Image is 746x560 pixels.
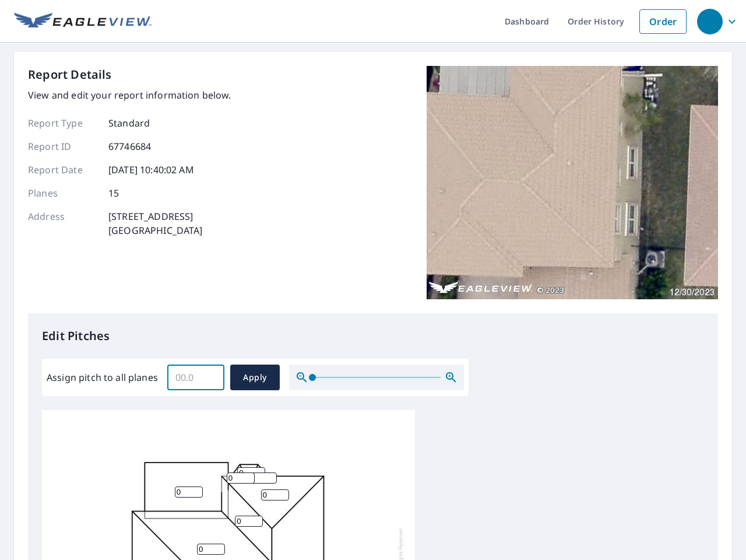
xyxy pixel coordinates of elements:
[28,186,98,200] p: Planes
[14,13,152,30] img: EV Logo
[639,9,687,34] a: Order
[108,139,151,153] p: 67746684
[42,327,704,345] p: Edit Pitches
[28,88,231,102] p: View and edit your report information below.
[28,139,98,153] p: Report ID
[108,186,119,200] p: 15
[28,66,112,83] p: Report Details
[427,66,718,299] img: Top image
[47,370,158,384] label: Assign pitch to all planes
[28,163,98,177] p: Report Date
[167,361,224,394] input: 00.0
[28,116,98,130] p: Report Type
[108,116,150,130] p: Standard
[240,370,270,385] span: Apply
[230,365,280,390] button: Apply
[28,209,98,237] p: Address
[108,209,203,237] p: [STREET_ADDRESS] [GEOGRAPHIC_DATA]
[108,163,194,177] p: [DATE] 10:40:02 AM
